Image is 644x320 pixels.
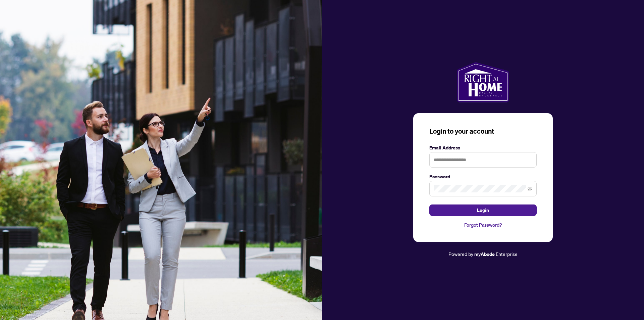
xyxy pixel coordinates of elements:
span: Enterprise [496,251,518,257]
span: eye-invisible [528,186,532,191]
span: Powered by [448,251,473,257]
a: myAbode [474,250,495,258]
h3: Login to your account [429,127,537,136]
a: Forgot Password? [429,221,537,229]
button: Login [429,204,537,216]
img: ma-logo [457,62,509,102]
label: Password [429,173,537,180]
label: Email Address [429,144,537,151]
span: Login [477,205,489,216]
